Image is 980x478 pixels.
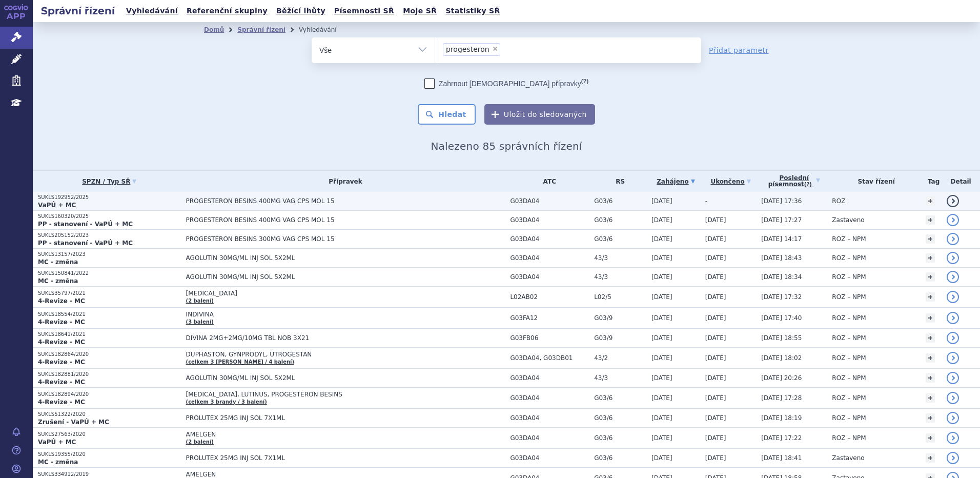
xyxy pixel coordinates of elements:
[832,254,866,262] span: ROZ – NPM
[38,194,181,201] p: SUKLS192952/2025
[926,292,935,302] a: +
[651,216,672,224] span: [DATE]
[947,412,959,424] a: detail
[594,394,646,402] span: G03/6
[594,354,646,362] span: 43/2
[510,354,589,362] span: G03DA04, G03DB01
[123,4,181,18] a: Vyhledávání
[186,197,442,205] span: PROGESTERON BESINS 400MG VAG CPS MOL 15
[705,334,726,342] span: [DATE]
[832,374,866,382] span: ROZ – NPM
[651,334,672,342] span: [DATE]
[186,351,442,358] span: DUPHASTON, GYNPRODYL, UTROGESTAN
[510,394,589,402] span: G03DA04
[38,331,181,338] p: SUKLS18641/2021
[832,354,866,362] span: ROZ – NPM
[418,104,476,125] button: Hledat
[186,454,442,462] span: PROLUTEX 25MG INJ SOL 7X1ML
[832,314,866,322] span: ROZ – NPM
[651,374,672,382] span: [DATE]
[38,399,85,406] strong: 4-Revize - MC
[38,251,181,258] p: SUKLS13157/2023
[594,454,646,462] span: G03/6
[186,298,214,304] a: (2 balení)
[947,372,959,384] a: detail
[705,197,707,205] span: -
[947,214,959,226] a: detail
[705,254,726,262] span: [DATE]
[183,4,271,18] a: Referenční skupiny
[204,26,224,33] a: Domů
[926,253,935,263] a: +
[947,452,959,464] a: detail
[926,333,935,343] a: +
[331,4,397,18] a: Písemnosti SŘ
[594,434,646,442] span: G03/6
[38,351,181,358] p: SUKLS182864/2020
[761,394,802,402] span: [DATE] 17:28
[651,434,672,442] span: [DATE]
[947,332,959,344] a: detail
[181,171,505,192] th: Přípravek
[651,235,672,243] span: [DATE]
[431,140,582,152] span: Nalezeno 85 správních řízení
[705,434,726,442] span: [DATE]
[38,431,181,438] p: SUKLS27563/2020
[761,254,802,262] span: [DATE] 18:43
[926,215,935,225] a: +
[761,334,802,342] span: [DATE] 18:55
[38,174,181,189] a: SPZN / Typ SŘ
[510,197,589,205] span: G03DA04
[186,216,442,224] span: PROGESTERON BESINS 400MG VAG CPS MOL 15
[186,334,442,342] span: DIVINA 2MG+2MG/10MG TBL NOB 3X21
[594,374,646,382] span: 43/3
[38,213,181,220] p: SUKLS160320/2025
[510,454,589,462] span: G03DA04
[484,104,595,125] button: Uložit do sledovaných
[38,311,181,318] p: SUKLS18554/2021
[38,451,181,458] p: SUKLS19355/2020
[594,314,646,322] span: G03/9
[510,254,589,262] span: G03DA04
[446,46,489,53] span: progesteron
[186,290,442,297] span: [MEDICAL_DATA]
[186,431,442,438] span: AMELGEN
[947,392,959,404] a: detail
[705,454,726,462] span: [DATE]
[424,78,588,89] label: Zahrnout [DEMOGRAPHIC_DATA] přípravky
[942,171,980,192] th: Detail
[947,352,959,364] a: detail
[273,4,329,18] a: Běžící lhůty
[186,439,214,445] a: (2 balení)
[705,354,726,362] span: [DATE]
[761,197,802,205] span: [DATE] 17:36
[400,4,440,18] a: Moje SŘ
[705,374,726,382] span: [DATE]
[581,78,588,85] abbr: (?)
[186,391,442,398] span: [MEDICAL_DATA], LUTINUS, PROGESTERON BESINS
[926,413,935,423] a: +
[186,471,442,478] span: AMELGEN
[510,273,589,281] span: G03DA04
[38,471,181,478] p: SUKLS334912/2019
[709,45,769,55] a: Přidat parametr
[947,233,959,245] a: detail
[926,313,935,323] a: +
[705,235,726,243] span: [DATE]
[921,171,942,192] th: Tag
[761,171,827,192] a: Poslednípísemnost(?)
[503,43,509,55] input: progesteron
[510,334,589,342] span: G03FB06
[832,216,864,224] span: Zastaveno
[651,273,672,281] span: [DATE]
[38,297,85,305] strong: 4-Revize - MC
[827,171,921,192] th: Stav řízení
[589,171,646,192] th: RS
[38,258,78,266] strong: MC - změna
[510,314,589,322] span: G03FA12
[510,374,589,382] span: G03DA04
[761,273,802,281] span: [DATE] 18:34
[442,4,503,18] a: Statistiky SŘ
[186,311,442,318] span: INDIVINA
[38,338,85,346] strong: 4-Revize - MC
